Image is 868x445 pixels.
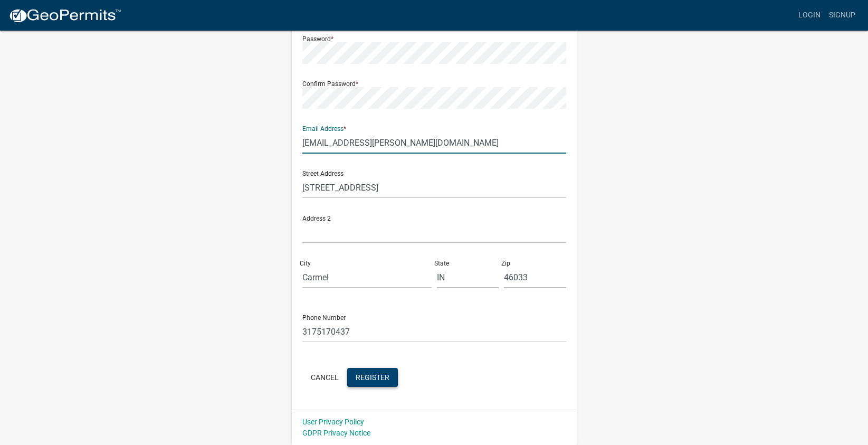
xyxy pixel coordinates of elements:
[302,418,364,426] a: User Privacy Policy
[302,368,347,387] button: Cancel
[794,5,825,25] a: Login
[302,429,370,437] a: GDPR Privacy Notice
[825,5,860,25] a: Signup
[356,373,389,381] span: Register
[347,368,398,387] button: Register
